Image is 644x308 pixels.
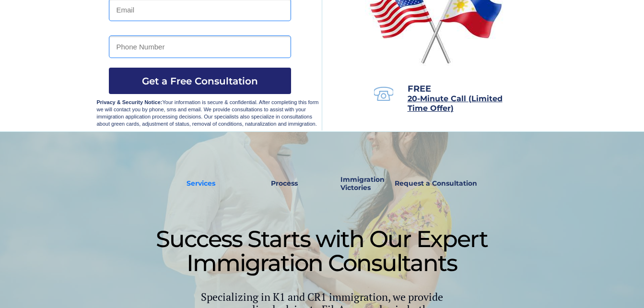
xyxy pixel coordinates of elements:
[266,173,303,195] a: Process
[180,173,222,195] a: Services
[97,99,319,127] span: Your information is secure & confidential. After completing this form we will contact you by phon...
[156,225,488,277] span: Success Starts with Our Expert Immigration Consultants
[408,83,431,94] span: FREE
[109,75,291,87] span: Get a Free Consultation
[395,179,477,188] strong: Request a Consultation
[390,173,481,195] a: Request a Consultation
[337,173,369,195] a: Immigration Victories
[109,68,291,94] button: Get a Free Consultation
[408,95,503,112] a: 20-Minute Call (Limited Time Offer)
[97,99,163,105] strong: Privacy & Security Notice:
[271,179,298,188] strong: Process
[187,179,215,188] strong: Services
[340,175,385,192] strong: Immigration Victories
[109,36,291,58] input: Phone Number
[408,94,503,113] span: 20-Minute Call (Limited Time Offer)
